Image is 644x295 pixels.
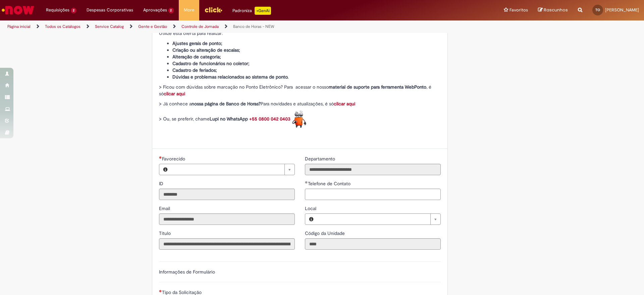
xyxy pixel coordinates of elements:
[255,7,271,15] p: +GenAi
[538,7,568,13] a: Rascunhos
[71,8,76,13] span: 2
[204,5,222,15] img: click_logo_yellow_360x200.png
[305,164,441,175] input: Departamento
[172,47,240,53] strong: Criação ou alteração de escalas;
[249,116,290,122] a: +55 0800 042 0403
[317,214,440,225] a: Limpar campo Local
[159,181,165,187] span: Somente leitura - ID
[210,116,248,122] strong: Lupi no WhatsApp
[159,100,441,107] p: > Já conhece a Para novidades e atualizações, é só
[159,205,171,212] label: Somente leitura - Email
[605,7,639,13] span: [PERSON_NAME]
[181,24,219,29] a: Controle de Jornada
[305,156,336,162] span: Somente leitura - Departamento
[159,238,295,250] input: Título
[305,189,441,200] input: Telefone de Contato
[305,230,346,237] label: Somente leitura - Código da Unidade
[5,20,424,33] ul: Trilhas de página
[305,230,346,236] span: Somente leitura - Código da Unidade
[1,3,35,17] img: ServiceNow
[159,269,215,275] label: Informações de Formulário
[138,24,167,29] a: Gente e Gestão
[162,156,186,162] span: Necessários - Favorecido
[305,238,441,250] input: Código da Unidade
[544,7,568,13] span: Rascunhos
[329,84,426,90] strong: material de suporte para ferramenta WebPonto
[87,7,133,13] span: Despesas Corporativas
[305,205,318,211] span: Local
[46,7,69,13] span: Requisições
[95,24,124,29] a: Service Catalog
[159,290,162,292] span: Necessários
[159,230,172,237] label: Somente leitura - Título
[159,180,165,187] label: Somente leitura - ID
[159,30,223,36] span: Utilize esta oferta para realizar:
[305,155,336,162] label: Somente leitura - Departamento
[159,156,162,159] span: Necessários
[159,164,171,175] button: Favorecido, Visualizar este registro
[159,230,172,236] span: Somente leitura - Título
[334,101,355,107] a: clicar aqui
[184,7,194,13] span: More
[159,84,441,97] p: > Ficou com dúvidas sobre marcação no Ponto Eletrônico? Para acessar o nosso , é só
[509,7,528,13] span: Favoritos
[305,214,317,225] button: Local, Visualizar este registro
[172,60,250,66] strong: Cadastro de funcionários no coletor;
[164,91,185,97] a: clicar aqui
[143,7,167,13] span: Aprovações
[171,164,294,175] a: Limpar campo Favorecido
[159,213,295,225] input: Email
[7,24,31,29] a: Página inicial
[172,54,221,60] strong: Alteração de categoria;
[192,101,261,107] strong: nossa página de Banco de Horas?
[172,74,288,80] strong: Dúvidas e problemas relacionados ao sistema de ponto.
[305,181,308,184] span: Obrigatório Preenchido
[159,110,441,128] p: > Ou, se preferir, chame
[172,67,217,73] strong: Cadastro de feriados;
[233,24,274,29] a: Banco de Horas - NEW
[45,24,80,29] a: Todos os Catálogos
[168,8,174,13] span: 2
[232,7,271,15] div: Padroniza
[159,189,295,200] input: ID
[595,8,600,12] span: TO
[308,181,352,187] span: Telefone de Contato
[172,40,222,46] strong: Ajustes gerais de ponto;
